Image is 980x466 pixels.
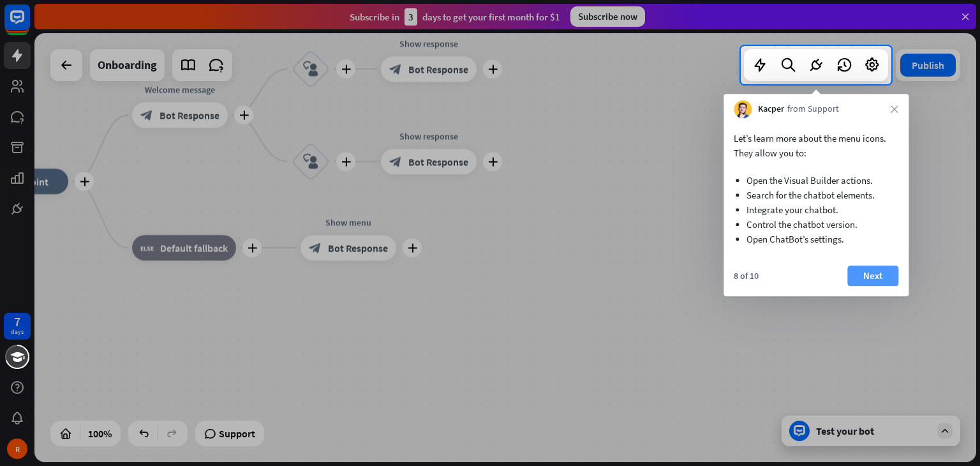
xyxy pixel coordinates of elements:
p: Let’s learn more about the menu icons. They allow you to: [734,131,898,160]
button: Next [847,266,898,286]
li: Integrate your chatbot. [746,202,886,217]
span: from Support [787,103,839,116]
i: close [891,105,898,113]
span: Kacper [758,103,784,116]
li: Search for the chatbot elements. [746,188,886,202]
div: 8 of 10 [734,270,759,282]
li: Open ChatBot’s settings. [746,232,886,246]
button: Open LiveChat chat widget [10,5,48,43]
li: Control the chatbot version. [746,217,886,232]
li: Open the Visual Builder actions. [746,173,886,188]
